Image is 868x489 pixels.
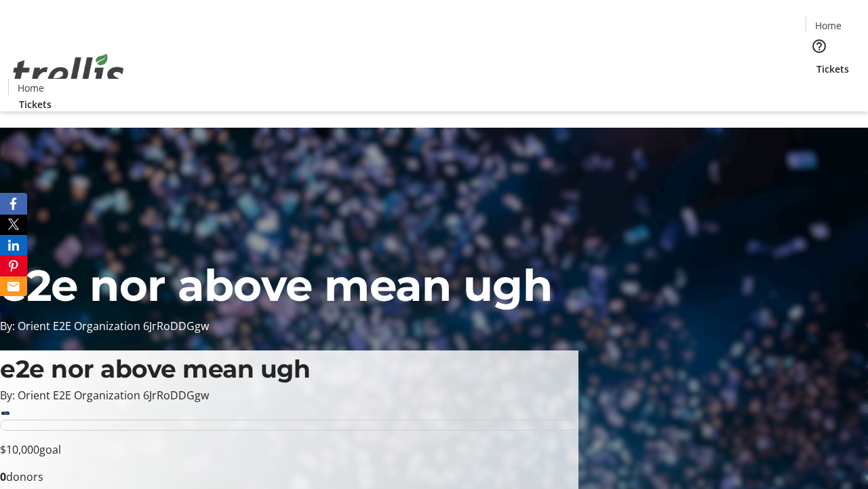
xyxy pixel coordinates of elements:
span: Home [18,81,44,95]
a: Home [9,81,52,95]
img: Orient E2E Organization 6JrRoDDGgw's Logo [8,39,129,107]
a: Tickets [8,97,62,111]
button: Cart [806,76,833,103]
a: Home [806,18,850,33]
span: Home [815,18,842,33]
a: Tickets [806,62,860,76]
span: Tickets [19,97,52,111]
button: Help [806,33,833,60]
span: Tickets [816,62,849,76]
